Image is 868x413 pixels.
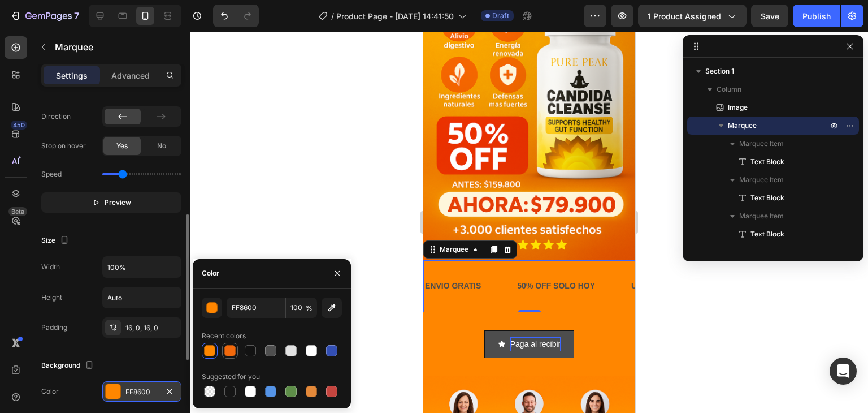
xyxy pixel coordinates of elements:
[830,358,857,385] div: Open Intercom Messenger
[41,111,71,122] div: Direction
[202,331,246,341] div: Recent colors
[14,213,47,223] div: Marquee
[761,11,779,21] span: Save
[87,306,138,320] p: Paga al recibir
[41,192,181,213] button: Preview
[125,323,179,333] div: 16, 0, 16, 0
[41,233,71,248] div: Size
[103,257,181,277] input: Auto
[492,11,509,21] span: Draft
[61,299,151,326] button: <p>Paga al recibir</p>
[5,5,84,27] button: 7
[306,303,313,313] span: %
[202,372,260,382] div: Suggested for you
[41,169,62,179] div: Speed
[87,306,138,320] div: Rich Text Editor. Editing area: main
[125,387,158,397] div: FF8600
[41,386,59,397] div: Color
[202,268,219,278] div: Color
[751,5,788,27] button: Save
[55,40,177,54] p: Marquee
[726,247,770,258] span: Marquee Item
[105,197,131,208] span: Preview
[728,120,757,131] span: Marquee
[207,247,285,261] p: ULTIMAS UNIDADES
[56,70,88,81] p: Settings
[41,141,86,151] div: Stop on hover
[41,262,60,272] div: Width
[157,141,166,151] span: No
[750,156,784,167] span: Text Block
[74,9,79,23] p: 7
[739,174,784,186] span: Marquee Item
[638,5,747,27] button: 1 product assigned
[739,210,784,222] span: Marquee Item
[8,207,27,216] div: Beta
[41,358,96,373] div: Background
[717,84,741,95] span: Column
[206,246,287,263] div: Rich Text Editor. Editing area: main
[11,121,27,130] div: 450
[793,5,840,27] button: Publish
[728,102,748,113] span: Image
[648,10,721,22] span: 1 product assigned
[750,192,784,204] span: Text Block
[705,66,734,77] span: Section 1
[227,298,285,318] input: Eg: FFFFFF
[116,141,128,151] span: Yes
[331,10,334,22] span: /
[213,5,259,27] div: Undo/Redo
[336,10,454,22] span: Product Page - [DATE] 14:41:50
[111,70,150,81] p: Advanced
[41,322,67,333] div: Padding
[802,10,831,22] div: Publish
[739,138,784,149] span: Marquee Item
[750,229,784,240] span: Text Block
[423,32,635,413] iframe: Design area
[41,292,62,303] div: Height
[103,287,181,308] input: Auto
